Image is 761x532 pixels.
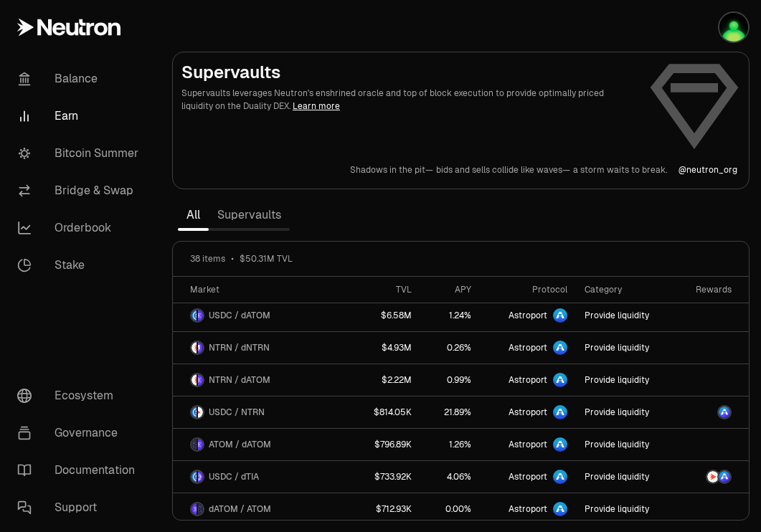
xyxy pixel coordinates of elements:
a: Provide liquidity [576,429,674,460]
a: Provide liquidity [576,461,674,493]
a: $4.93M [352,332,420,364]
img: dTIA Logo [198,471,203,483]
img: dATOM Logo [198,310,203,321]
a: $712.93K [352,493,420,525]
img: NTRN Logo [707,471,719,483]
div: Protocol [488,284,567,295]
a: 21.89% [420,396,480,428]
a: Astroport [480,364,576,396]
a: Stake [6,247,155,284]
p: @ neutron_org [679,164,737,176]
img: NTRN Logo [192,342,197,353]
a: USDC LogoNTRN LogoUSDC / NTRN [173,396,352,428]
img: dATOM Logo [198,439,203,450]
a: USDC LogodATOM LogoUSDC / dATOM [173,300,352,331]
a: ATOM LogodATOM LogoATOM / dATOM [173,429,352,460]
img: NTRN Logo [198,407,203,418]
span: Astroport [509,471,547,483]
a: Astroport [480,493,576,525]
div: Market [190,284,344,295]
a: NTRN LogodATOM LogoNTRN / dATOM [173,364,352,396]
a: 1.26% [420,429,480,460]
div: TVL [361,284,412,295]
span: Astroport [509,407,547,418]
img: ATOM Logo [198,503,203,515]
img: USDC Logo [192,407,197,418]
img: dATOM Logo [198,374,203,386]
a: Shadows in the pit—bids and sells collide like waves—a storm waits to break. [350,164,667,176]
span: USDC / dTIA [209,471,259,483]
a: 0.00% [420,493,480,525]
a: Balance [6,60,155,98]
a: Astroport [480,396,576,428]
div: APY [429,284,471,295]
span: USDC / NTRN [209,407,265,418]
div: Category [585,284,666,295]
a: Provide liquidity [576,364,674,396]
a: $796.89K [352,429,420,460]
span: $50.31M TVL [240,253,293,265]
span: ATOM / dATOM [209,439,271,450]
img: ATOM Logo [192,439,197,450]
a: 0.26% [420,332,480,364]
span: USDC / dATOM [209,310,270,321]
a: Bridge & Swap [6,172,155,209]
a: Provide liquidity [576,332,674,364]
a: ASTRO Logo [674,396,749,428]
a: Earn [6,98,155,135]
a: Astroport [480,300,576,331]
a: Supervaults [209,201,290,229]
span: Astroport [509,439,547,450]
a: $733.92K [352,461,420,493]
a: All [178,201,209,229]
a: Provide liquidity [576,396,674,428]
img: dATOM Logo [192,503,197,515]
a: NTRN LogoASTRO Logo [674,461,749,493]
a: 4.06% [420,461,480,493]
a: Ecosystem [6,377,155,414]
img: NTRN Logo [192,374,197,386]
span: 38 items [190,253,225,265]
p: Supervaults leverages Neutron's enshrined oracle and top of block execution to provide optimally ... [181,87,637,113]
span: Astroport [509,503,547,515]
a: Support [6,489,155,526]
a: Learn more [293,100,340,112]
img: dNTRN Logo [198,342,203,353]
span: NTRN / dATOM [209,374,270,386]
img: USDC Logo [192,471,197,483]
a: Astroport [480,429,576,460]
a: NTRN LogodNTRN LogoNTRN / dNTRN [173,332,352,364]
a: 1.24% [420,300,480,331]
a: Provide liquidity [576,300,674,331]
span: Astroport [509,342,547,353]
span: Astroport [509,374,547,386]
a: Orderbook [6,209,155,247]
p: a storm waits to break. [573,164,667,176]
img: USDC Logo [192,310,197,321]
a: $6.58M [352,300,420,331]
a: $2.22M [352,364,420,396]
a: Astroport [480,461,576,493]
a: Bitcoin Summer [6,135,155,172]
a: @neutron_org [679,164,737,176]
span: Astroport [509,310,547,321]
a: Governance [6,414,155,452]
img: ASTRO Logo [719,471,730,483]
a: $814.05K [352,396,420,428]
a: Provide liquidity [576,493,674,525]
a: Astroport [480,332,576,364]
div: Rewards [683,284,732,295]
img: ASTRO Logo [719,407,730,418]
span: NTRN / dNTRN [209,342,270,353]
p: bids and sells collide like waves— [436,164,570,176]
img: Atom Staking [719,13,748,42]
h2: Supervaults [181,61,637,84]
a: 0.99% [420,364,480,396]
a: USDC LogodTIA LogoUSDC / dTIA [173,461,352,493]
p: Shadows in the pit— [350,164,433,176]
a: dATOM LogoATOM LogodATOM / ATOM [173,493,352,525]
span: dATOM / ATOM [209,503,271,515]
a: Documentation [6,452,155,489]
